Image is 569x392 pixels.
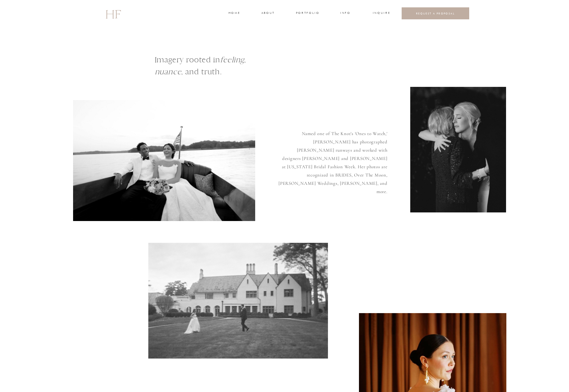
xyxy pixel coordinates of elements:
a: INQUIRE [373,11,389,16]
a: about [261,11,274,16]
a: REQUEST A PROPOSAL [407,12,465,15]
p: [PERSON_NAME] is a Destination Fine Art Film Wedding Photographer based in the Southeast, serving... [120,31,450,50]
i: nuance [155,67,181,76]
a: HF [105,5,121,22]
a: INFO [340,11,351,16]
a: home [228,11,240,16]
i: feeling [220,55,244,64]
p: Named one of The Knot's 'Ones to Watch,' [PERSON_NAME] has photographed [PERSON_NAME] runways and... [278,130,388,193]
a: portfolio [296,11,319,16]
h1: Imagery rooted in , , and truth. [155,54,321,90]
